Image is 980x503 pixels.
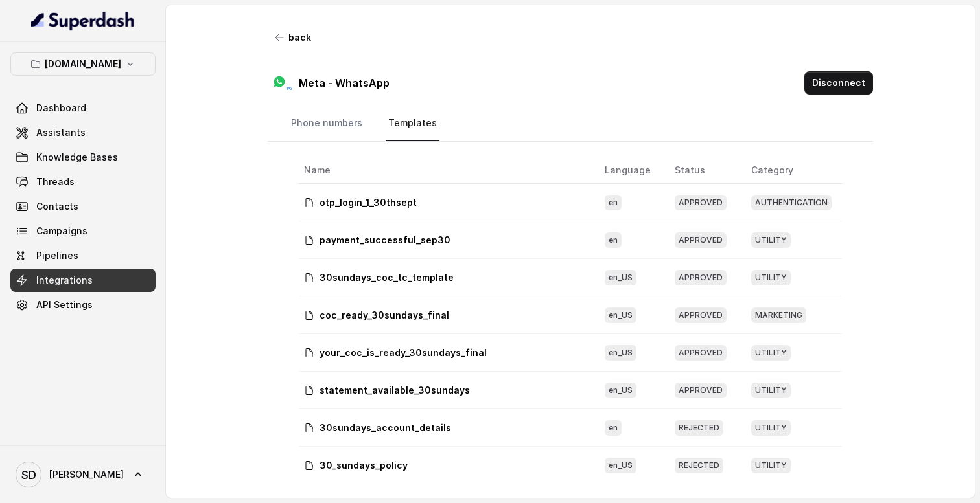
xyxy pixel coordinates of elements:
[10,195,156,218] a: Contacts
[10,219,156,243] a: Campaigns
[675,345,727,361] span: APPROVED
[268,26,319,49] button: back
[605,345,636,361] span: en_US
[288,106,365,141] a: Phone numbers
[10,456,156,493] a: [PERSON_NAME]
[36,102,86,115] span: Dashboard
[605,307,636,323] span: en_US
[36,151,118,164] span: Knowledge Bases
[36,126,86,139] span: Assistants
[605,195,622,210] span: en
[10,96,156,120] a: Dashboard
[675,232,727,248] span: APPROVED
[10,170,156,194] a: Threads
[45,56,121,72] p: [DOMAIN_NAME]
[320,384,470,397] p: statement_available_30sundays
[10,293,156,317] a: API Settings
[675,307,727,323] span: APPROVED
[751,420,791,436] span: UTILITY
[31,10,135,31] img: light.svg
[605,458,636,473] span: en_US
[10,244,156,267] a: Pipelines
[605,383,636,398] span: en_US
[751,345,791,361] span: UTILITY
[675,383,727,398] span: APPROVED
[10,269,156,292] a: Integrations
[21,468,36,482] text: SD
[675,458,723,473] span: REJECTED
[320,309,449,322] p: coc_ready_30sundays_final
[751,232,791,248] span: UTILITY
[605,232,622,248] span: en
[299,157,594,184] th: Name
[36,200,78,213] span: Contacts
[751,307,806,323] span: MARKETING
[10,52,156,76] button: [DOMAIN_NAME]
[804,71,873,95] button: Disconnect
[386,106,439,141] a: Templates
[36,298,93,311] span: API Settings
[36,249,78,262] span: Pipelines
[299,75,390,91] h3: Meta - WhatsApp
[751,270,791,285] span: UTILITY
[594,157,664,184] th: Language
[36,274,93,287] span: Integrations
[664,157,741,184] th: Status
[36,175,75,188] span: Threads
[320,421,451,434] p: 30sundays_account_details
[675,195,727,210] span: APPROVED
[751,458,791,473] span: UTILITY
[741,157,842,184] th: Category
[751,195,832,210] span: AUTHENTICATION
[675,420,723,436] span: REJECTED
[288,106,852,141] nav: Tabs
[320,459,408,472] p: 30_sundays_policy
[320,271,454,284] p: 30sundays_coc_tc_template
[320,346,487,359] p: your_coc_is_ready_30sundays_final
[605,270,636,285] span: en_US
[320,196,417,209] p: otp_login_1_30thsept
[10,146,156,169] a: Knowledge Bases
[605,420,622,436] span: en
[36,225,87,238] span: Campaigns
[320,234,450,247] p: payment_successful_sep30
[49,468,124,481] span: [PERSON_NAME]
[751,383,791,398] span: UTILITY
[675,270,727,285] span: APPROVED
[10,121,156,144] a: Assistants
